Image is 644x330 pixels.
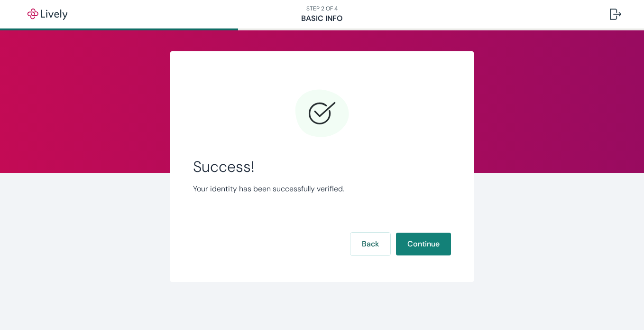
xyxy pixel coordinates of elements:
[350,233,390,255] button: Back
[193,183,451,195] p: Your identity has been successfully verified.
[602,3,629,26] button: Log out
[396,233,451,255] button: Continue
[21,9,74,20] img: Lively
[193,158,451,176] span: Success!
[294,85,350,142] svg: Checkmark icon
